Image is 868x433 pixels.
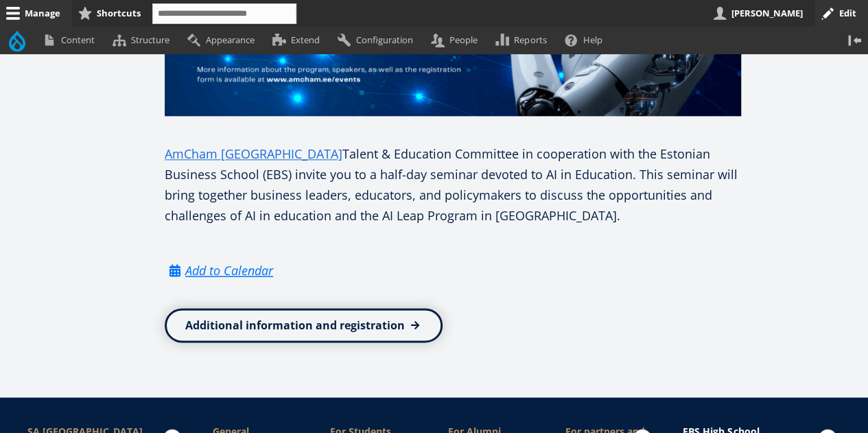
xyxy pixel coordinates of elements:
a: Help [559,27,614,54]
a: Configuration [331,27,425,54]
a: Additional information and registration [165,308,443,342]
a: People [425,27,489,54]
a: Extend [266,27,331,54]
p: Talent & Education Committee in cooperation with the Estonian Business School (EBS) invite you to... [165,143,741,246]
a: Add to Calendar [165,260,273,281]
button: Vertical orientation [841,27,868,54]
a: Reports [490,27,559,54]
a: Structure [106,27,181,54]
a: AmCham [GEOGRAPHIC_DATA] [165,143,342,164]
em: Add to Calendar [185,260,273,281]
a: Content [36,27,106,54]
a: Appearance [181,27,266,54]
